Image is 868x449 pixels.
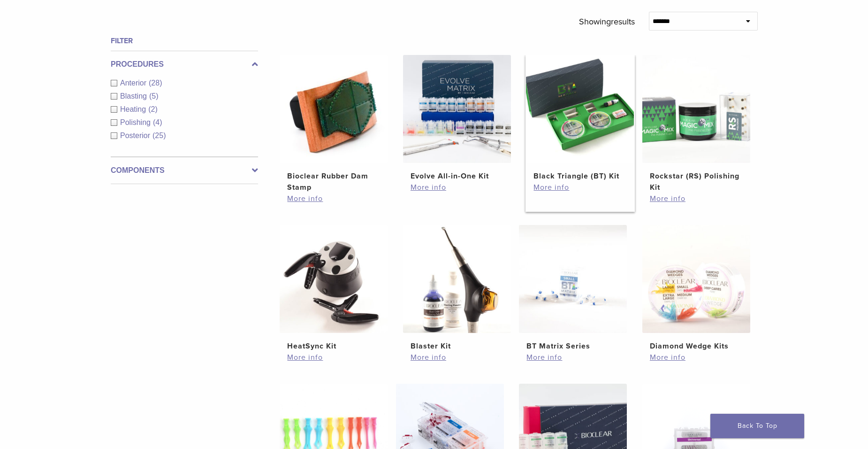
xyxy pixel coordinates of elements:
a: More info [650,193,743,204]
a: More info [287,193,380,204]
img: Blaster Kit [403,225,511,333]
h2: Rockstar (RS) Polishing Kit [650,170,743,193]
img: Black Triangle (BT) Kit [526,55,634,163]
a: Diamond Wedge KitsDiamond Wedge Kits [642,225,751,352]
a: More info [650,352,743,363]
span: Heating [120,105,148,113]
a: More info [411,352,503,363]
span: (4) [153,118,162,126]
h2: Evolve All-in-One Kit [411,170,503,182]
img: Rockstar (RS) Polishing Kit [642,55,750,163]
img: Diamond Wedge Kits [642,225,750,333]
h2: Blaster Kit [411,341,503,352]
h2: HeatSync Kit [287,341,380,352]
p: Showing results [579,12,635,31]
span: (2) [148,105,158,113]
span: (25) [152,132,166,139]
a: Blaster KitBlaster Kit [403,225,512,352]
label: Components [111,165,258,176]
a: BT Matrix SeriesBT Matrix Series [518,225,628,352]
a: Black Triangle (BT) KitBlack Triangle (BT) Kit [525,55,635,182]
a: Back To Top [710,414,804,438]
h2: Diamond Wedge Kits [650,341,743,352]
img: Bioclear Rubber Dam Stamp [280,55,388,163]
a: HeatSync KitHeatSync Kit [279,225,388,352]
h2: Bioclear Rubber Dam Stamp [287,170,380,193]
a: Rockstar (RS) Polishing KitRockstar (RS) Polishing Kit [642,55,751,193]
h2: BT Matrix Series [526,341,619,352]
a: More info [533,182,626,193]
a: Evolve All-in-One KitEvolve All-in-One Kit [403,55,512,182]
span: (5) [149,92,159,100]
span: (28) [149,79,162,87]
a: More info [411,182,503,193]
a: Bioclear Rubber Dam StampBioclear Rubber Dam Stamp [279,55,388,193]
span: Posterior [120,132,152,139]
span: Polishing [120,118,153,126]
a: More info [287,352,380,363]
label: Procedures [111,59,258,70]
h4: Filter [111,35,258,46]
a: More info [526,352,619,363]
span: Blasting [120,92,149,100]
img: Evolve All-in-One Kit [403,55,511,163]
img: HeatSync Kit [280,225,388,333]
h2: Black Triangle (BT) Kit [533,170,626,182]
img: BT Matrix Series [519,225,627,333]
span: Anterior [120,79,149,87]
